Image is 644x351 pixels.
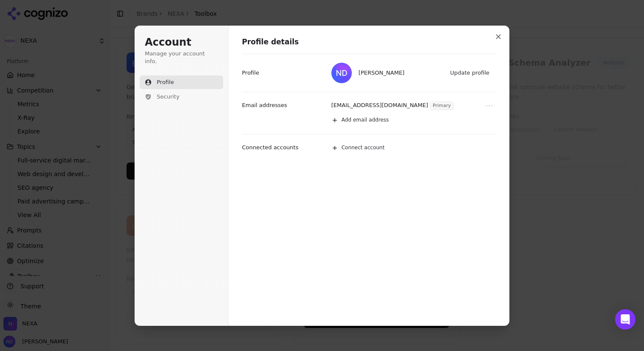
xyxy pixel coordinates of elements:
[615,309,635,330] div: Open Intercom Messenger
[327,113,496,127] button: Add email address
[145,50,218,65] p: Manage your account info.
[85,49,92,56] img: tab_keywords_by_traffic_grey.svg
[484,101,494,111] button: Open menu
[14,14,20,20] img: logo_orange.svg
[157,78,174,86] span: Profile
[22,22,60,29] div: Domain: [URL]
[23,49,30,56] img: tab_domain_overview_orange.svg
[140,90,223,104] button: Security
[327,141,496,155] button: Connect account
[14,22,20,29] img: website_grey.svg
[331,102,428,110] p: [EMAIL_ADDRESS][DOMAIN_NAME]
[359,69,405,77] span: [PERSON_NAME]
[342,145,385,151] span: Connect account
[24,14,42,20] div: v 4.0.25
[242,144,299,151] p: Connected accounts
[94,50,144,56] div: Keywords by Traffic
[157,93,179,101] span: Security
[242,69,259,77] p: Profile
[242,102,287,109] p: Email addresses
[242,37,496,47] h1: Profile details
[430,102,454,110] span: Primary
[32,50,76,56] div: Domain Overview
[446,67,494,79] button: Update profile
[491,29,506,44] button: Close modal
[140,75,223,89] button: Profile
[331,63,352,83] img: Nikhil Das
[342,117,389,124] span: Add email address
[145,36,218,49] h1: Account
